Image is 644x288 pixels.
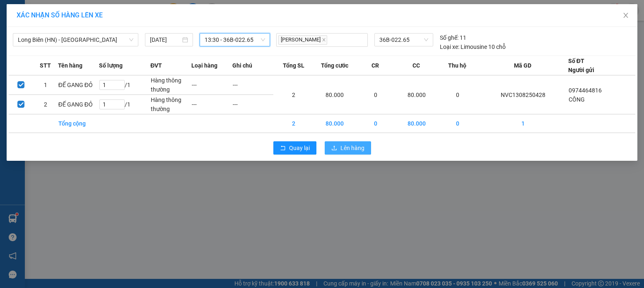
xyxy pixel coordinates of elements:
span: close [622,12,629,19]
td: / 1 [99,75,151,95]
td: 80.000 [396,114,437,133]
strong: : [DOMAIN_NAME] [79,36,154,44]
td: / 1 [99,95,151,114]
span: Tên hàng [58,61,82,70]
td: 1 [478,114,568,133]
span: Loại xe: [440,42,459,51]
span: Số lượng [99,61,123,70]
td: 80.000 [314,114,355,133]
td: Hàng thông thường [150,75,191,95]
span: [PERSON_NAME] [278,35,327,45]
span: CC [412,61,420,70]
button: Close [614,4,637,27]
td: Hàng thông thường [150,95,191,114]
span: Quay lại [289,143,310,152]
strong: CÔNG TY TNHH VĨNH QUANG [60,7,173,16]
strong: PHIẾU GỬI HÀNG [83,18,150,27]
span: 13:30 - 36B-022.65 [205,34,265,46]
td: --- [232,75,273,95]
td: 2 [273,114,314,133]
span: Lên hàng [340,143,364,152]
span: Tổng SL [283,61,304,70]
div: Số ĐT Người gửi [568,56,594,75]
td: 2 [273,75,314,114]
span: XÁC NHẬN SỐ HÀNG LÊN XE [17,11,103,19]
span: close [322,38,326,42]
td: 1 [33,75,58,95]
span: 0974464816 [569,87,602,94]
td: 2 [33,95,58,114]
span: 36B-022.65 [379,34,428,46]
img: logo [5,8,40,43]
td: 0 [437,75,478,114]
td: 0 [355,75,396,114]
span: CÔNG [569,96,585,103]
td: --- [232,95,273,114]
td: 80.000 [314,75,355,114]
div: Limousine 10 chỗ [440,42,506,51]
span: upload [331,145,337,152]
span: Ghi chú [232,61,252,70]
input: 13/08/2025 [150,35,181,44]
span: [STREET_ADDRESS][PERSON_NAME] [9,48,109,66]
span: Long Biên (HN) - Thanh Hóa [18,34,133,46]
span: ĐVT [150,61,162,70]
td: ĐẾ GANG ĐỎ [58,95,99,114]
span: Mã GD [514,61,531,70]
span: Tổng cước [321,61,348,70]
td: NVC1308250428 [478,75,568,114]
td: Tổng cộng [58,114,99,133]
span: rollback [280,145,286,152]
button: rollbackQuay lại [273,141,316,155]
span: STT [40,61,51,70]
button: uploadLên hàng [325,141,371,155]
span: Loại hàng [191,61,217,70]
td: 0 [437,114,478,133]
span: Website [79,37,100,44]
td: 80.000 [396,75,437,114]
td: ĐẾ GANG ĐỎ [58,75,99,95]
span: CR [371,61,379,70]
td: 0 [355,114,396,133]
td: --- [191,95,232,114]
span: VP gửi: [9,48,109,66]
div: 11 [440,33,466,42]
td: --- [191,75,232,95]
span: Thu hộ [448,61,466,70]
strong: Hotline : 0889 23 23 23 [89,28,143,34]
span: Số ghế: [440,33,458,42]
